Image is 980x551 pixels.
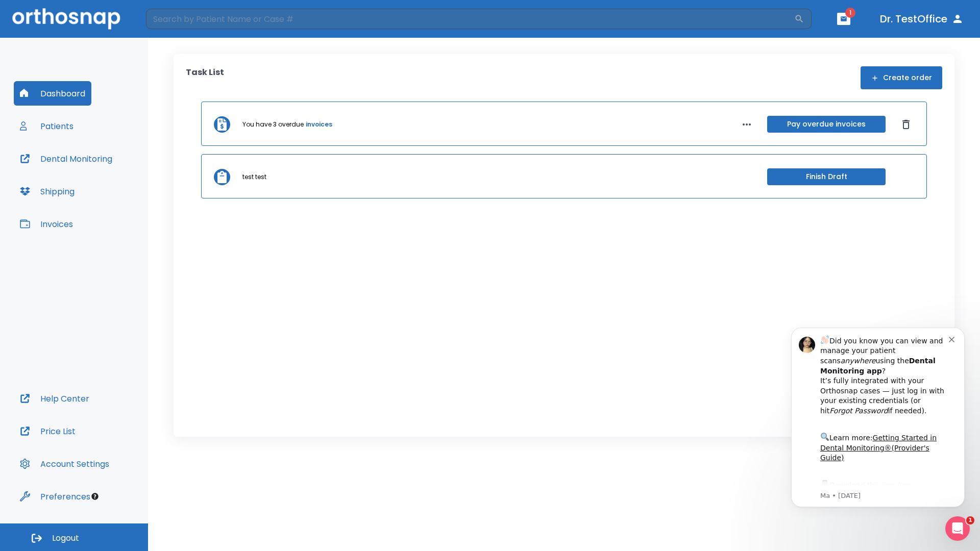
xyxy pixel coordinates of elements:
[306,120,332,129] a: invoices
[14,81,91,106] button: Dashboard
[945,516,970,541] iframe: Intercom live chat
[44,179,173,188] p: Message from Ma, sent 2w ago
[767,168,886,185] button: Finish Draft
[14,386,95,411] button: Help Center
[14,419,82,443] button: Price List
[90,492,100,501] div: Tooltip anchor
[242,172,266,182] p: test test
[14,212,79,236] button: Invoices
[52,533,79,544] span: Logout
[14,179,81,204] button: Shipping
[776,312,980,523] iframe: Intercom notifications message
[861,66,942,89] button: Create order
[966,516,974,524] span: 1
[146,9,794,29] input: Search by Patient Name or Case #
[845,8,855,18] span: 1
[14,452,115,476] button: Account Settings
[767,116,886,133] button: Pay overdue invoices
[14,146,118,171] button: Dental Monitoring
[186,66,224,89] p: Task List
[14,114,80,138] button: Patients
[242,120,304,129] p: You have 3 overdue
[44,166,173,218] div: Download the app: | ​ Let us know if you need help getting started!
[12,8,120,29] img: Orthosnap
[14,484,96,509] button: Preferences
[173,22,181,30] button: Dismiss notification
[898,116,914,133] button: Dismiss
[44,169,135,187] a: App Store
[876,10,968,28] button: Dr. TestOffice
